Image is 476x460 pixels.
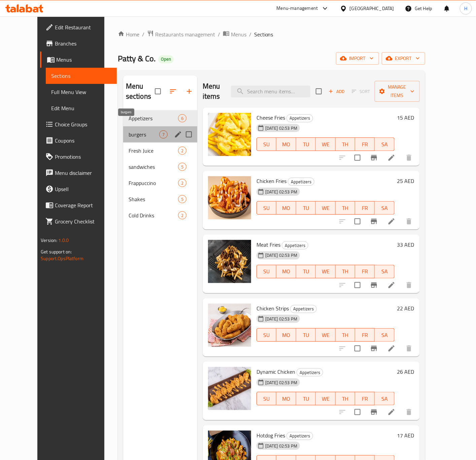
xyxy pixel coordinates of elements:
[286,114,313,122] div: Appetizers
[178,163,186,171] div: items
[318,140,333,149] span: WE
[257,430,285,440] span: Hotdog Fries
[366,404,382,420] button: Branch-specific-item
[287,432,313,440] span: Appetizers
[377,267,392,276] span: SA
[350,405,365,419] span: Select to update
[296,265,316,278] button: TU
[276,392,296,405] button: MO
[316,392,335,405] button: WE
[338,140,352,149] span: TH
[158,56,174,62] span: Open
[155,30,215,38] span: Restaurants management
[377,203,392,213] span: SA
[178,196,186,203] span: 5
[282,241,308,249] div: Appetizers
[129,211,178,219] span: Cold Drinks
[59,236,69,245] span: 1.0.0
[397,176,414,186] h6: 25 AED
[397,240,414,249] h6: 33 AED
[401,213,417,229] button: delete
[316,201,335,215] button: WE
[178,115,186,122] span: 6
[51,72,111,80] span: Sections
[178,195,186,203] div: items
[318,203,333,213] span: WE
[387,217,396,225] a: Edit menu item
[401,150,417,166] button: delete
[358,140,372,149] span: FR
[375,137,394,151] button: SA
[55,136,111,145] span: Coupons
[397,113,414,122] h6: 15 AED
[290,305,317,313] div: Appetizers
[336,201,355,215] button: TH
[397,431,414,440] h6: 17 AED
[276,137,296,151] button: MO
[316,265,335,278] button: WE
[260,203,274,213] span: SU
[56,56,111,64] span: Menus
[208,367,251,410] img: Dynamic Chicken
[299,394,313,404] span: TU
[160,131,167,138] span: 7
[318,267,333,276] span: WE
[336,137,355,151] button: TH
[55,23,111,31] span: Edit Restaurant
[40,197,117,213] a: Coverage Report
[208,240,251,283] img: Meat Fries
[355,392,375,405] button: FR
[355,137,375,151] button: FR
[126,81,155,101] h2: Menu sections
[178,148,186,154] span: 2
[51,88,111,96] span: Full Menu View
[375,81,420,102] button: Manage items
[40,165,117,181] a: Menu disclaimer
[355,201,375,215] button: FR
[129,195,178,203] div: Shakes
[387,54,420,63] span: export
[203,81,223,101] h2: Menu items
[366,340,382,357] button: Branch-specific-item
[159,130,168,139] div: items
[277,4,318,12] div: Menu-management
[257,137,276,151] button: SU
[178,211,186,219] div: items
[40,149,117,165] a: Promotions
[55,39,111,48] span: Branches
[257,392,276,405] button: SU
[218,30,220,38] li: /
[41,236,57,245] span: Version:
[299,267,313,276] span: TU
[118,30,139,38] a: Home
[257,265,276,278] button: SU
[178,180,186,186] span: 2
[260,394,274,404] span: SU
[178,212,186,219] span: 2
[291,305,316,313] span: Appetizers
[129,179,178,187] div: Frappuccino
[276,328,296,342] button: MO
[55,217,111,225] span: Grocery Checklist
[287,114,313,122] span: Appetizers
[208,113,251,156] img: Cheese Fries
[336,328,355,342] button: TH
[263,125,300,131] span: [DATE] 02:53 PM
[123,191,197,207] div: Shakes5
[350,278,365,292] span: Select to update
[231,30,246,38] span: Menus
[257,176,286,186] span: Chicken Fries
[123,126,197,143] div: burgers7edit
[279,140,293,149] span: MO
[336,52,379,65] button: import
[40,116,117,132] a: Choice Groups
[118,30,425,39] nav: breadcrumb
[350,5,394,12] div: [GEOGRAPHIC_DATA]
[46,100,117,116] a: Edit Menu
[55,169,111,177] span: Menu disclaimer
[40,132,117,149] a: Coupons
[401,340,417,357] button: delete
[296,328,316,342] button: TU
[41,254,83,263] a: Support.OpsPlatform
[129,163,178,171] div: sandwiches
